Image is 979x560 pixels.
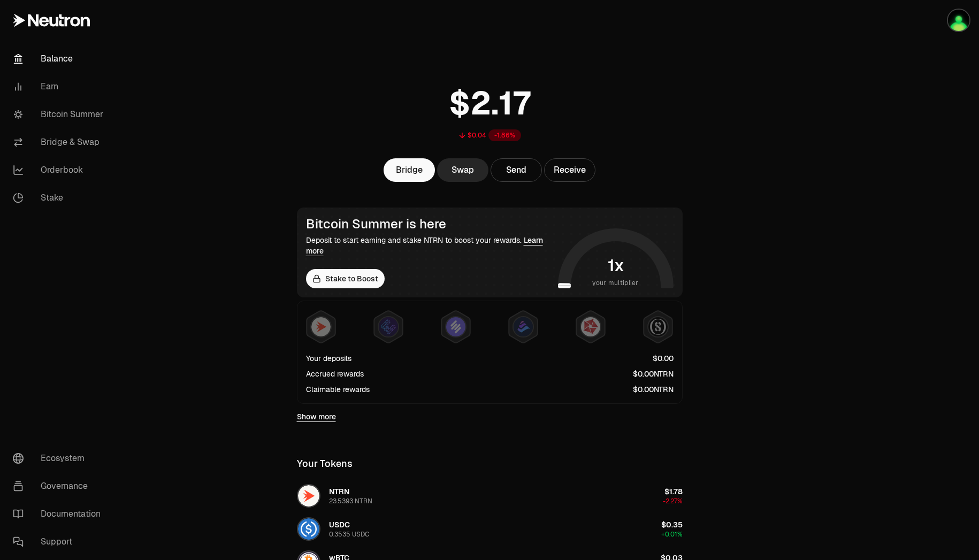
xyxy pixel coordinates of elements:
[544,158,595,182] button: Receive
[290,513,689,545] button: USDC LogoUSDC0.3535 USDC$0.35+0.01%
[329,487,349,496] span: NTRN
[306,269,385,288] a: Stake to Boost
[329,520,350,530] span: USDC
[4,128,116,156] a: Bridge & Swap
[306,217,554,232] div: Bitcoin Summer is here
[4,500,116,528] a: Documentation
[290,480,689,512] button: NTRN LogoNTRN23.5393 NTRN$1.78-2.27%
[581,317,600,336] img: Mars Fragments
[4,472,116,500] a: Governance
[661,520,683,530] span: $0.35
[488,129,521,141] div: -1.86%
[306,384,370,395] div: Claimable rewards
[4,45,116,73] a: Balance
[297,411,336,422] a: Show more
[4,101,116,128] a: Bitcoin Summer
[384,158,435,182] a: Bridge
[514,317,533,336] img: Bedrock Diamonds
[306,369,364,379] div: Accrued rewards
[592,278,639,288] span: your multiplier
[311,317,331,336] img: NTRN
[491,158,542,182] button: Send
[948,10,969,31] img: Invest
[306,235,554,256] div: Deposit to start earning and stake NTRN to boost your rewards.
[4,73,116,101] a: Earn
[4,156,116,184] a: Orderbook
[468,131,486,140] div: $0.04
[664,487,683,496] span: $1.78
[329,530,369,539] div: 0.3535 USDC
[4,184,116,212] a: Stake
[4,528,116,556] a: Support
[648,317,668,336] img: Structured Points
[379,317,398,336] img: EtherFi Points
[663,497,683,505] span: -2.27%
[446,317,465,336] img: Solv Points
[437,158,488,182] a: Swap
[329,497,372,505] div: 23.5393 NTRN
[298,485,319,507] img: NTRN Logo
[306,353,351,364] div: Your deposits
[298,518,319,540] img: USDC Logo
[661,530,683,539] span: +0.01%
[297,456,353,471] div: Your Tokens
[4,444,116,472] a: Ecosystem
